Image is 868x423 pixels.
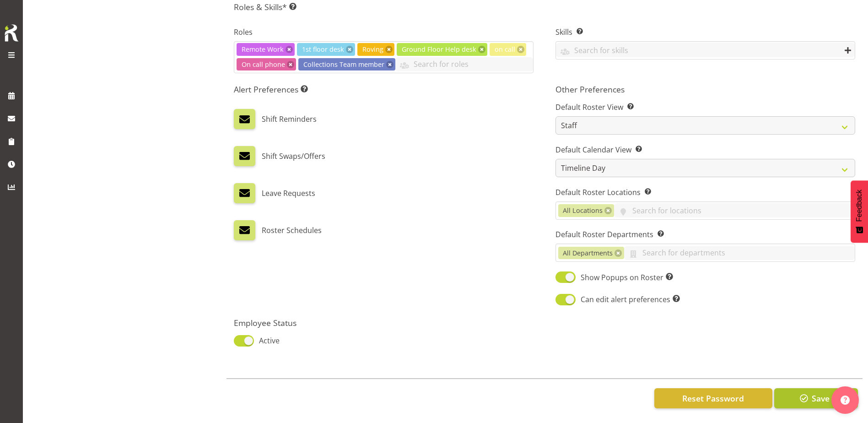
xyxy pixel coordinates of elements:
span: All Locations [563,206,603,216]
button: Reset Password [654,388,772,408]
span: Save [812,392,830,404]
span: On call phone [242,60,285,70]
label: Roles [234,27,534,38]
span: Collections Team member [303,60,384,70]
h5: Other Preferences [555,84,855,94]
span: All Departments [563,248,613,258]
span: Can edit alert preferences [576,294,680,305]
label: Skills [555,27,855,38]
h5: Alert Preferences [234,84,534,94]
span: Reset Password [682,392,744,404]
span: Roving [362,44,383,54]
span: Feedback [855,190,863,222]
h5: Roles & Skills* [234,2,855,12]
button: Feedback - Show survey [851,180,868,243]
label: Roster Schedules [262,220,322,240]
input: Search for locations [614,203,855,217]
span: on call [495,44,515,54]
input: Search for skills [556,43,855,57]
label: Default Roster Departments [555,229,855,240]
label: Shift Reminders [262,109,317,129]
input: Search for departments [624,246,855,260]
span: Remote Work [242,44,284,54]
span: Active [254,335,280,346]
span: Show Popups on Roster [576,272,673,283]
span: 1st floor desk [302,44,344,54]
label: Default Roster Locations [555,187,855,198]
img: Rosterit icon logo [2,23,21,43]
label: Leave Requests [262,183,315,203]
label: Shift Swaps/Offers [262,146,325,166]
label: Default Roster View [555,102,855,113]
input: Search for roles [395,57,533,71]
span: Ground Floor Help desk [402,44,476,54]
button: Save [774,388,858,408]
label: Default Calendar View [555,144,855,155]
img: help-xxl-2.png [841,396,850,405]
h5: Employee Status [234,318,539,328]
